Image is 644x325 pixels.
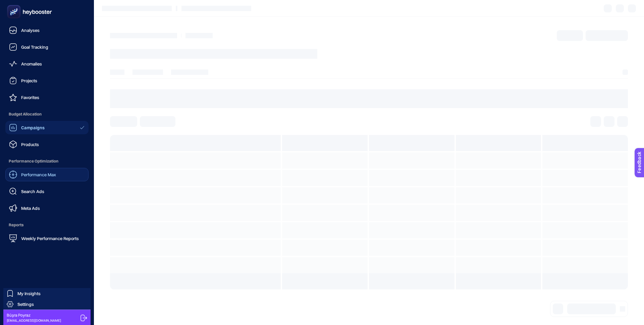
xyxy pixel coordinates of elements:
a: Goal Tracking [5,40,89,54]
a: Favorites [5,91,89,104]
span: Favorites [21,95,39,100]
span: Performance Max [21,172,56,177]
span: Budget Allocation [5,107,89,121]
span: Büşra Poyraz [7,313,61,318]
a: Products [5,138,89,151]
span: Campaigns [21,125,45,130]
span: Reports [5,218,89,232]
a: My Insights [3,288,91,299]
span: My Insights [17,291,41,296]
a: Performance Max [5,168,89,181]
a: Weekly Performance Reports [5,232,89,245]
a: Analyses [5,24,89,37]
span: Products [21,142,39,147]
span: Performance Optimization [5,154,89,168]
span: Feedback [4,2,25,7]
a: Projects [5,74,89,87]
a: Anomalies [5,57,89,71]
span: [EMAIL_ADDRESS][DOMAIN_NAME] [7,318,61,323]
span: Settings [17,301,34,307]
a: Search Ads [5,185,89,198]
a: Meta Ads [5,201,89,215]
a: Settings [3,299,91,310]
span: Projects [21,78,37,83]
span: Search Ads [21,189,44,194]
span: Anomalies [21,61,42,66]
a: Campaigns [5,121,89,134]
span: Weekly Performance Reports [21,236,79,241]
span: Analyses [21,28,40,33]
span: Goal Tracking [21,44,48,50]
span: Meta Ads [21,205,40,211]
